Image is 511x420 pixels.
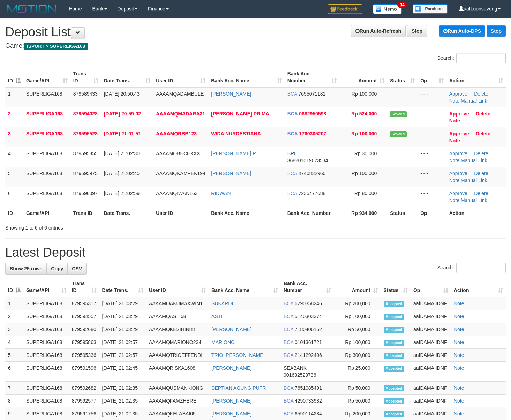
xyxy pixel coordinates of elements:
a: TRIO [PERSON_NAME] [211,352,264,358]
td: 879595336 [69,349,99,362]
th: Bank Acc. Number [285,207,340,219]
span: BCA [287,171,297,176]
th: Status [387,207,418,219]
td: 879592682 [69,382,99,395]
span: Accepted [384,314,405,320]
a: Approve [449,91,467,97]
th: User ID: activate to sort column ascending [146,277,209,297]
span: Copy 7651085491 to clipboard [295,385,322,391]
label: Search: [437,263,506,273]
td: 8 [5,395,23,407]
a: [PERSON_NAME] [211,171,251,176]
img: MOTION_logo.png [5,3,58,14]
span: Copy 0882950598 to clipboard [299,111,326,117]
span: Accepted [384,385,405,391]
a: [PERSON_NAME] PRIMA [211,111,269,117]
td: Rp 300,000 [334,349,381,362]
img: panduan.png [413,4,448,14]
span: Rp 524,000 [351,111,377,117]
a: Note [449,178,460,183]
span: Rp 30,000 [354,151,377,156]
span: [DATE] 21:02:45 [104,171,140,176]
a: Run Auto-Refresh [351,25,406,37]
td: SUPERLIGA168 [23,349,69,362]
span: Copy 4290733982 to clipboard [295,398,322,404]
td: AAAAMQAKUMAXWIN1 [146,297,209,310]
span: Copy 6290358246 to clipboard [295,301,322,306]
td: SUPERLIGA168 [23,310,69,323]
a: Note [454,411,464,417]
td: [DATE] 21:02:35 [99,382,146,395]
td: AAAAMQKESIHIN88 [146,323,209,336]
th: Bank Acc. Name: activate to sort column ascending [208,67,284,87]
a: Stop [487,25,506,37]
a: Note [454,339,464,345]
span: 879594028 [73,111,98,117]
td: 4 [5,336,23,349]
span: Show 25 rows [10,266,42,271]
span: BCA [287,131,298,136]
span: Copy 5140303374 to clipboard [295,314,322,319]
td: SUPERLIGA168 [23,167,70,187]
th: Trans ID [70,207,101,219]
span: AAAAMQADAMBULE [156,91,204,97]
td: SUPERLIGA168 [23,297,69,310]
span: 879595855 [73,151,98,156]
a: Note [449,197,460,203]
span: Copy 368201019073534 to clipboard [287,158,328,163]
span: Valid transaction [390,131,407,137]
a: Delete [474,171,488,176]
th: Bank Acc. Number: activate to sort column ascending [285,67,340,87]
a: [PERSON_NAME] [211,398,251,404]
th: Date Trans. [101,207,153,219]
td: AAAAMQRISKA1608 [146,362,209,382]
th: Date Trans.: activate to sort column ascending [101,67,153,87]
th: Action: activate to sort column ascending [451,277,506,297]
td: SUPERLIGA168 [23,127,70,147]
th: Amount: activate to sort column ascending [334,277,381,297]
td: SUPERLIGA168 [23,382,69,395]
th: Trans ID: activate to sort column ascending [70,67,101,87]
span: Valid transaction [390,111,407,117]
td: Rp 25,000 [334,362,381,382]
td: SUPERLIGA168 [23,323,69,336]
span: Copy 2141292406 to clipboard [295,352,322,358]
span: [DATE] 21:02:30 [104,151,140,156]
a: Run Auto-DPS [439,25,485,37]
a: Manual Link [461,98,487,104]
th: User ID: activate to sort column ascending [153,67,208,87]
span: 879589433 [73,91,98,97]
td: aafDAMAIIDNF [411,297,451,310]
a: Note [454,385,464,391]
td: Rp 50,000 [334,323,381,336]
img: Button%20Memo.svg [373,4,402,14]
th: Bank Acc. Number: activate to sort column ascending [281,277,334,297]
span: Accepted [384,301,405,307]
span: 879595975 [73,171,98,176]
a: SEPTIAN AGUNG PUTR [211,385,266,391]
span: 34 [397,2,407,8]
a: MARIONO [211,339,235,345]
a: Delete [474,190,488,196]
a: Approve [449,190,467,196]
td: [DATE] 21:03:29 [99,310,146,323]
td: [DATE] 21:02:35 [99,395,146,407]
td: Rp 200,000 [334,297,381,310]
h1: Deposit List [5,25,506,39]
span: AAAAMQKAMPEK194 [156,171,205,176]
span: SEABANK [284,365,307,371]
td: 1 [5,87,23,107]
th: Op: activate to sort column ascending [418,67,446,87]
a: Stop [407,25,427,37]
a: Note [449,138,460,143]
label: Search: [437,53,506,63]
a: [PERSON_NAME] [211,365,251,371]
td: [DATE] 21:02:57 [99,336,146,349]
th: ID: activate to sort column descending [5,277,23,297]
th: Rp 934.000 [339,207,387,219]
span: BCA [287,91,297,97]
span: Accepted [384,398,405,404]
a: Note [454,301,464,306]
td: - - - [418,107,446,127]
span: AAAAMQBECEXXX [156,151,200,156]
